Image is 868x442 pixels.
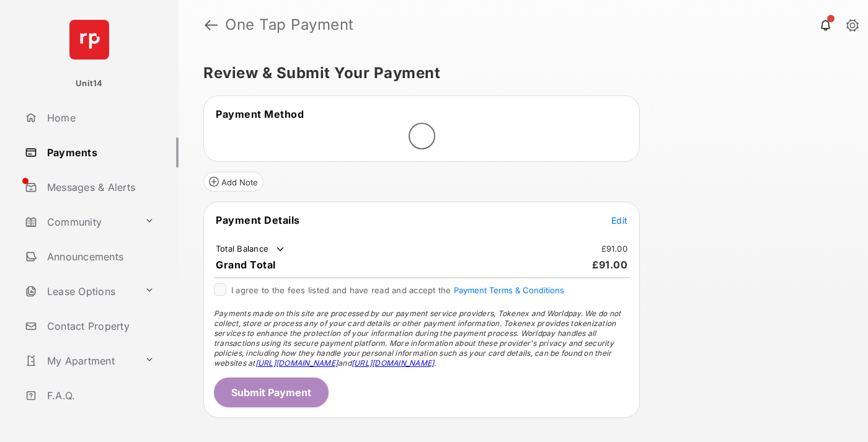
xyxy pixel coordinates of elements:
[592,259,627,271] span: £91.00
[216,259,276,271] span: Grand Total
[611,214,627,226] button: Edit
[601,243,629,254] td: £91.00
[20,138,179,167] a: Payments
[611,215,627,226] span: Edit
[203,172,263,192] button: Add Note
[216,108,304,120] span: Payment Method
[215,243,286,255] td: Total Balance
[216,214,300,226] span: Payment Details
[20,381,179,410] a: F.A.Q.
[225,17,354,32] strong: One Tap Payment
[20,172,179,202] a: Messages & Alerts
[231,285,564,295] span: I agree to the fees listed and have read and accept the
[214,378,329,407] button: Submit Payment
[20,311,179,341] a: Contact Property
[20,207,139,237] a: Community
[352,358,434,368] a: [URL][DOMAIN_NAME]
[20,346,139,376] a: My Apartment
[20,103,179,133] a: Home
[255,358,338,368] a: [URL][DOMAIN_NAME]
[69,20,109,60] img: svg+xml;base64,PHN2ZyB4bWxucz0iaHR0cDovL3d3dy53My5vcmcvMjAwMC9zdmciIHdpZHRoPSI2NCIgaGVpZ2h0PSI2NC...
[76,77,103,90] p: Unit14
[214,309,621,368] span: Payments made on this site are processed by our payment service providers, Tokenex and Worldpay. ...
[203,66,833,81] h5: Review & Submit Your Payment
[20,276,139,306] a: Lease Options
[454,285,564,295] button: I agree to the fees listed and have read and accept the
[20,242,179,272] a: Announcements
